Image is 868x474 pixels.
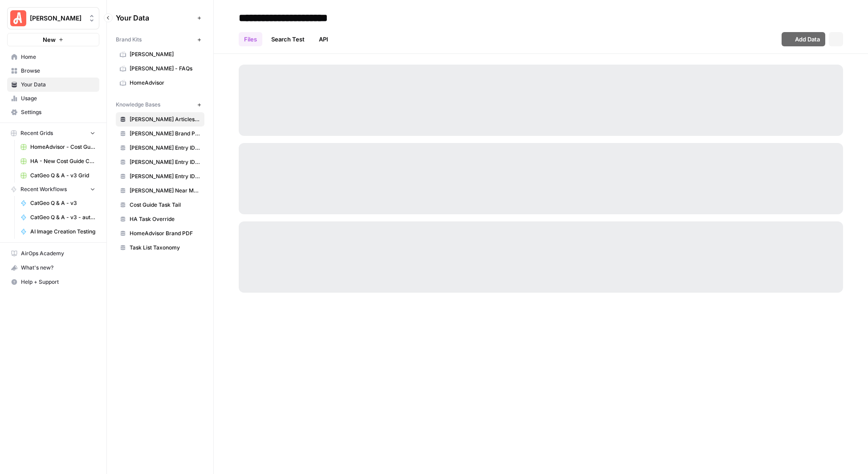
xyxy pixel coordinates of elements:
[30,213,95,221] span: CatGeo Q & A - v3 - automated
[30,143,95,151] span: HomeAdvisor - Cost Guide Updates
[7,261,99,275] button: What's new?
[21,53,95,61] span: Home
[130,229,200,237] span: HomeAdvisor Brand PDF
[16,196,99,210] a: CatGeo Q & A - v3
[239,32,262,46] a: Files
[116,36,142,44] span: Brand Kits
[116,226,204,241] a: HomeAdvisor Brand PDF
[30,228,95,236] span: AI Image Creation Testing
[116,141,204,155] a: [PERSON_NAME] Entry IDs: Location
[116,101,160,109] span: Knowledge Bases
[130,201,200,209] span: Cost Guide Task Tail
[116,155,204,169] a: [PERSON_NAME] Entry IDs: Questions
[266,32,310,46] a: Search Test
[16,154,99,168] a: HA - New Cost Guide Creation Grid
[7,127,99,140] button: Recent Grids
[130,215,200,223] span: HA Task Override
[16,168,99,183] a: CatGeo Q & A - v3 Grid
[116,76,204,90] a: HomeAdvisor
[21,81,95,89] span: Your Data
[7,105,99,119] a: Settings
[8,261,99,274] div: What's new?
[16,210,99,225] a: CatGeo Q & A - v3 - automated
[7,183,99,196] button: Recent Workflows
[130,144,200,152] span: [PERSON_NAME] Entry IDs: Location
[21,278,95,286] span: Help + Support
[116,241,204,255] a: Task List Taxonomy
[21,94,95,102] span: Usage
[7,275,99,289] button: Help + Support
[116,184,204,198] a: [PERSON_NAME] Near Me Sitemap
[7,7,99,29] button: Workspace: Angi
[16,140,99,154] a: HomeAdvisor - Cost Guide Updates
[7,50,99,64] a: Home
[21,249,95,257] span: AirOps Academy
[7,33,99,46] button: New
[30,14,84,23] span: [PERSON_NAME]
[20,129,53,137] span: Recent Grids
[130,65,200,73] span: [PERSON_NAME] - FAQs
[116,169,204,184] a: [PERSON_NAME] Entry IDs: Unified Task
[795,35,820,44] span: Add Data
[7,64,99,78] a: Browse
[116,47,204,61] a: [PERSON_NAME]
[314,32,334,46] a: API
[43,35,56,44] span: New
[116,12,194,23] span: Your Data
[130,115,200,123] span: [PERSON_NAME] Articles Sitemaps
[30,172,95,180] span: CatGeo Q & A - v3 Grid
[130,172,200,180] span: [PERSON_NAME] Entry IDs: Unified Task
[10,10,26,26] img: Angi Logo
[130,158,200,166] span: [PERSON_NAME] Entry IDs: Questions
[21,108,95,116] span: Settings
[130,187,200,195] span: [PERSON_NAME] Near Me Sitemap
[16,225,99,239] a: AI Image Creation Testing
[130,50,200,58] span: [PERSON_NAME]
[116,198,204,212] a: Cost Guide Task Tail
[130,244,200,252] span: Task List Taxonomy
[130,130,200,138] span: [PERSON_NAME] Brand PDF
[20,185,67,193] span: Recent Workflows
[116,212,204,226] a: HA Task Override
[30,199,95,207] span: CatGeo Q & A - v3
[130,79,200,87] span: HomeAdvisor
[7,246,99,261] a: AirOps Academy
[116,127,204,141] a: [PERSON_NAME] Brand PDF
[30,157,95,165] span: HA - New Cost Guide Creation Grid
[116,61,204,76] a: [PERSON_NAME] - FAQs
[7,78,99,92] a: Your Data
[782,32,825,46] button: Add Data
[116,112,204,127] a: [PERSON_NAME] Articles Sitemaps
[21,67,95,75] span: Browse
[7,91,99,106] a: Usage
